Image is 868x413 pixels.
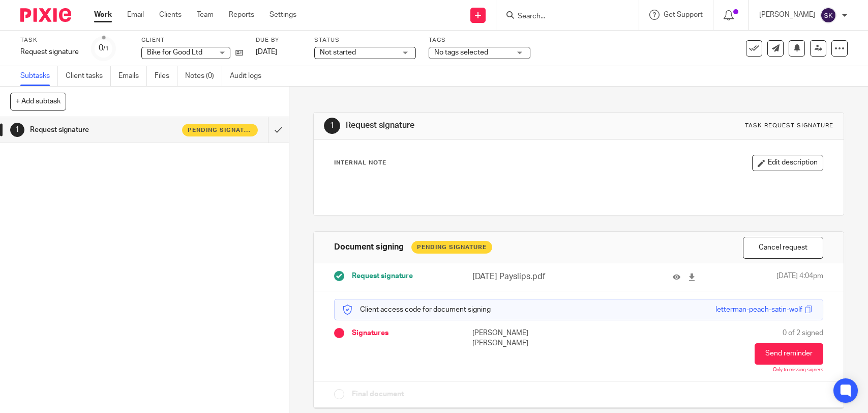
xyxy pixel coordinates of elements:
[20,66,58,86] a: Subtasks
[334,242,404,253] h1: Document signing
[743,237,823,259] button: Cancel request
[314,36,416,44] label: Status
[94,10,112,20] a: Work
[141,36,243,44] label: Client
[324,118,340,134] div: 1
[20,36,79,44] label: Task
[10,93,66,110] button: + Add subtask
[352,389,404,399] span: Final document
[159,10,182,20] a: Clients
[256,48,277,56] span: [DATE]
[745,122,833,130] div: Task request signature
[188,126,252,134] span: Pending signature
[20,47,79,57] div: Request signature
[256,36,302,44] label: Due by
[185,66,222,86] a: Notes (0)
[752,155,823,171] button: Edit description
[320,49,356,56] span: Not started
[118,66,147,86] a: Emails
[517,12,608,21] input: Search
[10,123,24,137] div: 1
[197,10,214,20] a: Team
[342,305,491,315] p: Client access code for document signing
[155,66,177,86] a: Files
[429,36,530,44] label: Tags
[30,122,182,137] h1: Request signature
[759,10,815,20] p: [PERSON_NAME]
[773,367,823,373] p: Only to missing signers
[820,7,836,23] img: svg%3E
[20,8,71,22] img: Pixie
[103,46,109,51] small: /1
[776,271,823,283] span: [DATE] 4:04pm
[664,11,703,18] span: Get Support
[229,10,254,20] a: Reports
[346,120,601,131] h1: Request signature
[270,10,296,20] a: Settings
[472,328,579,338] p: [PERSON_NAME]
[352,328,388,338] span: Signatures
[352,271,413,281] span: Request signature
[755,343,823,365] button: Send reminder
[472,338,579,348] p: [PERSON_NAME]
[434,49,488,56] span: No tags selected
[230,66,269,86] a: Audit logs
[715,305,802,315] div: letterman-peach-satin-wolf
[783,328,823,338] span: 0 of 2 signed
[66,66,111,86] a: Client tasks
[334,159,386,167] p: Internal Note
[411,241,492,254] div: Pending Signature
[99,42,109,54] div: 0
[147,49,202,56] span: Bike for Good Ltd
[472,271,606,283] p: [DATE] Payslips.pdf
[127,10,144,20] a: Email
